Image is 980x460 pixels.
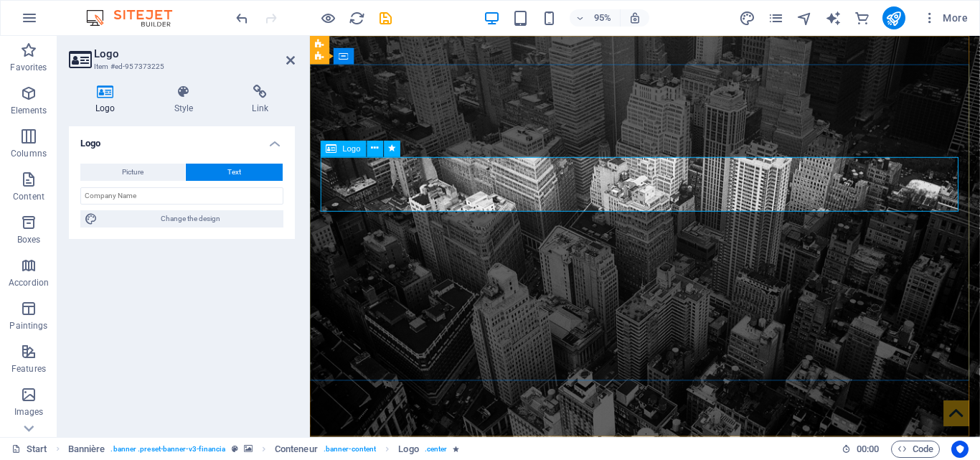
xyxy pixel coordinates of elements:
[11,105,47,116] font: Elements
[9,321,47,331] font: Paintings
[11,441,47,458] a: Click to cancel the selection. Double-click to open Pages.
[233,9,250,27] button: undo
[628,11,641,24] i: When resizing, automatically adjust the zoom level based on the selected device.
[854,9,871,27] button: trade
[80,187,283,205] input: Company Name
[825,10,842,27] i: AI Writer
[95,103,116,113] font: Logo
[80,138,101,149] font: Logo
[739,9,756,27] button: design
[27,443,47,454] font: Start
[943,12,968,24] font: More
[244,445,253,453] i: Cet élément contient un arrière-plan.
[349,10,365,27] i: Actualiser la page
[854,10,870,27] i: E-commerce
[917,6,974,29] button: More
[186,164,283,181] button: Text
[913,443,933,454] font: Code
[594,12,611,23] font: 95%
[174,103,194,113] font: Style
[398,441,418,458] span: Cliquez pour sélectionner. Double-cliquez pour modifier.
[951,441,969,458] button: Usercentrics
[768,10,784,27] i: Pages (Ctrl+Alt+S)
[161,215,220,222] font: Change the design
[14,407,44,417] font: Images
[739,10,755,27] i: Design (Ctrl+Alt+Y)
[94,47,120,60] font: Logo
[377,9,394,27] button: save
[11,149,47,159] font: Columns
[232,445,238,453] i: Cet élément est une présélection personnalisable.
[83,9,190,27] img: Editor Logo
[857,443,879,454] font: 00:00
[110,441,225,458] span: . banner .preset-banner-v3-financia
[68,441,105,458] span: Cliquez pour sélectionner. Double-cliquez pour modifier.
[825,9,842,27] button: text_generator
[796,10,813,27] i: Navigateur
[252,103,268,113] font: Link
[348,9,365,27] button: reload
[80,210,283,227] button: Change the design
[94,62,165,70] font: Item #ed-957373225
[234,10,250,27] i: Annuler : Modifier le type de logo (Ctrl+Z)
[227,168,241,176] font: Text
[768,9,785,27] button: pages
[275,441,318,458] span: Conteneur
[796,9,814,27] button: navigator
[425,441,448,458] span: . center
[570,9,621,27] button: 95%
[343,144,361,154] font: Logo
[377,10,394,27] i: Save (Ctrl+S)
[842,441,880,458] h6: Session duration
[891,441,940,458] button: Code
[11,364,46,374] font: Features
[319,9,336,27] button: Click here to exit Preview mode and continue editing.
[324,441,376,458] span: . banner-content
[80,164,185,181] button: Picture
[17,235,41,245] font: Boxes
[882,6,905,29] button: publish
[122,168,143,176] font: Picture
[453,445,459,453] i: Cet élément contient une animation.
[68,441,460,458] nav: breadcrumb
[10,62,47,72] font: Favorites
[13,192,44,202] font: Content
[9,278,49,288] font: Accordion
